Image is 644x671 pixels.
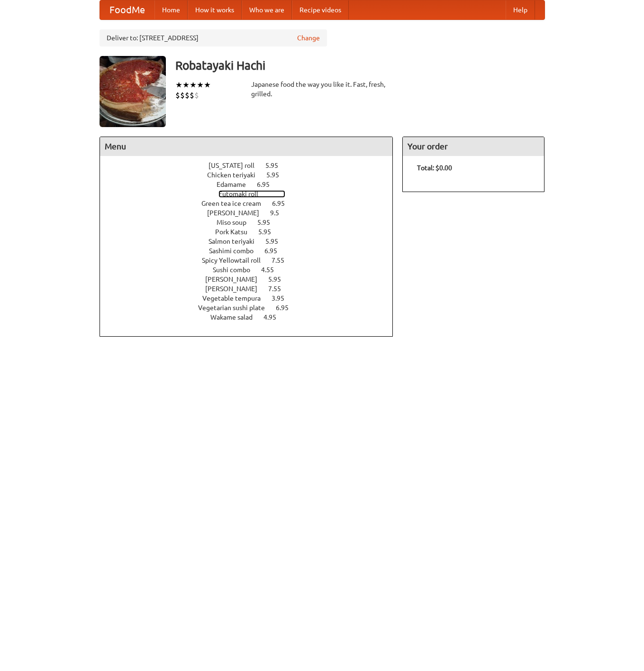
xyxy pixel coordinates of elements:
li: $ [190,90,194,101]
span: 5.95 [265,162,288,169]
li: ★ [197,80,204,90]
span: Pork Katsu [215,228,257,236]
a: Recipe videos [292,0,349,19]
a: Futomaki roll [218,190,285,198]
span: Sushi combo [213,266,260,274]
a: Vegetarian sushi plate 6.95 [198,304,306,312]
span: 6.95 [264,247,287,255]
a: Who we are [242,0,292,19]
a: Spicy Yellowtail roll 7.55 [202,257,302,264]
li: ★ [190,80,197,90]
h4: Menu [100,137,393,156]
a: Change [297,33,320,43]
span: Vegetarian sushi plate [198,304,274,312]
a: Sushi combo 4.55 [213,266,291,274]
span: [US_STATE] roll [209,162,264,169]
li: $ [175,90,180,101]
a: How it works [188,0,242,19]
img: angular.jpg [100,56,166,127]
span: 6.95 [257,181,279,188]
span: Spicy Yellowtail roll [202,257,270,264]
span: Chicken teriyaki [207,171,265,179]
span: 5.95 [265,238,288,245]
a: [PERSON_NAME] 7.55 [205,285,299,293]
span: 5.95 [258,228,281,236]
a: Pork Katsu 5.95 [215,228,289,236]
span: 9.5 [270,209,289,217]
a: [PERSON_NAME] 9.5 [207,209,297,217]
span: Salmon teriyaki [209,238,264,245]
a: Sashimi combo 6.95 [209,247,295,255]
span: Wakame salad [210,313,262,321]
li: $ [185,90,190,101]
span: 5.95 [266,171,289,179]
span: 6.95 [272,200,294,207]
a: Edamame 6.95 [217,181,287,188]
span: 7.55 [268,285,290,293]
span: [PERSON_NAME] [205,285,267,293]
a: Green tea ice cream 6.95 [201,200,302,207]
li: $ [180,90,185,101]
a: FoodMe [100,0,154,19]
a: Chicken teriyaki 5.95 [207,171,297,179]
span: 7.55 [272,257,294,264]
li: ★ [204,80,211,90]
h3: Robatayaki Hachi [175,56,545,75]
span: [PERSON_NAME] [207,209,269,217]
div: Deliver to: [STREET_ADDRESS] [100,29,327,46]
span: Green tea ice cream [201,200,271,207]
span: 6.95 [276,304,298,312]
span: Sashimi combo [209,247,263,255]
span: Edamame [217,181,255,188]
span: Miso soup [217,219,256,226]
a: [PERSON_NAME] 5.95 [205,276,299,283]
span: 5.95 [268,276,290,283]
a: Miso soup 5.95 [217,219,288,226]
span: Vegetable tempura [202,294,270,302]
li: ★ [175,80,182,90]
span: 5.95 [257,219,280,226]
a: Salmon teriyaki 5.95 [209,238,296,245]
a: [US_STATE] roll 5.95 [209,162,296,169]
a: Help [506,0,535,19]
span: [PERSON_NAME] [205,276,267,283]
a: Wakame salad 4.95 [210,313,294,321]
span: Futomaki roll [218,190,268,198]
span: 4.55 [261,266,283,274]
span: 3.95 [272,294,294,302]
h4: Your order [403,137,544,156]
b: Total: $0.00 [417,164,452,172]
li: $ [194,90,199,101]
span: 4.95 [263,313,286,321]
li: ★ [182,80,190,90]
div: Japanese food the way you like it. Fast, fresh, grilled. [251,80,393,99]
a: Home [154,0,188,19]
a: Vegetable tempura 3.95 [202,294,302,302]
